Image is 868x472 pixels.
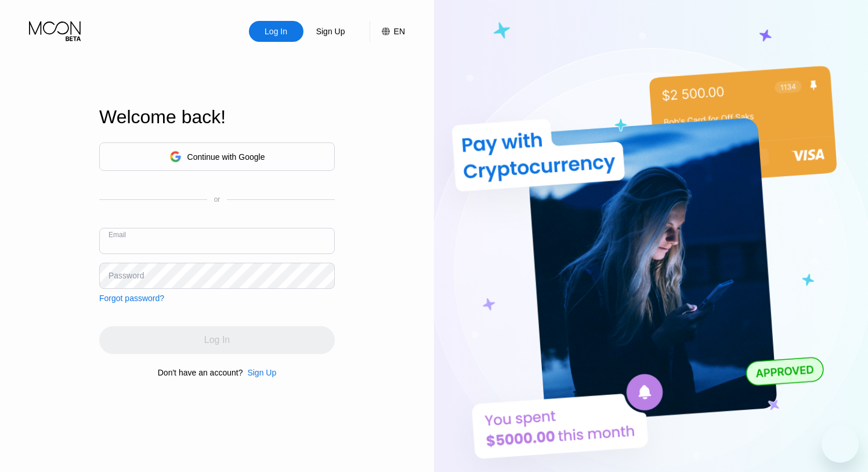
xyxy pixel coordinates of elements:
[394,27,405,36] div: EN
[370,21,405,42] div: EN
[303,21,358,42] div: Sign Up
[187,152,265,162] div: Continue with Google
[263,26,288,37] div: Log In
[99,106,335,128] div: Welcome back!
[158,368,243,377] div: Don't have an account?
[822,425,859,463] iframe: Button to launch messaging window
[243,368,276,377] div: Sign Up
[249,21,303,42] div: Log In
[99,294,164,303] div: Forgot password?
[315,26,346,37] div: Sign Up
[108,271,144,280] div: Password
[108,231,126,239] div: Email
[99,142,335,171] div: Continue with Google
[247,368,276,377] div: Sign Up
[214,195,220,203] div: or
